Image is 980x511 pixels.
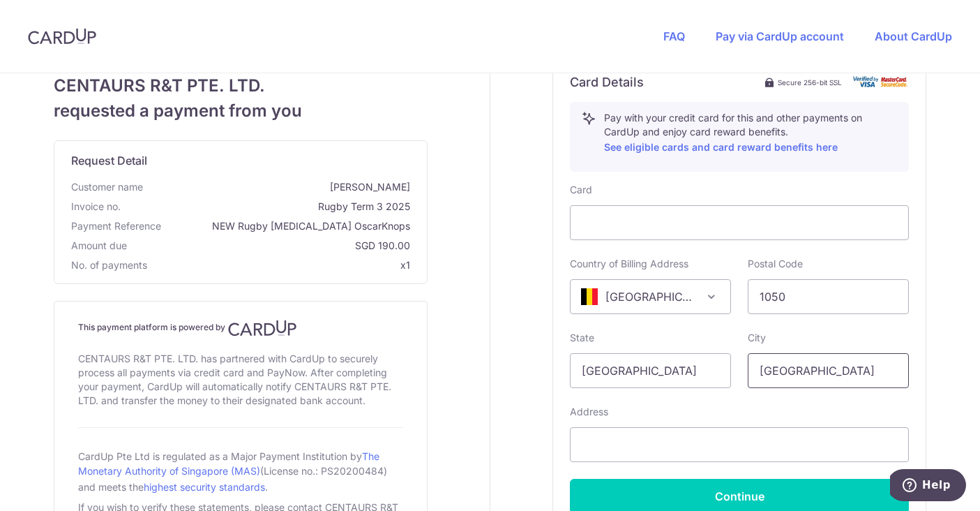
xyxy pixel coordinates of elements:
a: FAQ [663,29,685,43]
span: translation missing: en.payment_reference [71,220,161,232]
span: Rugby Term 3 2025 [126,200,410,214]
span: translation missing: en.request_detail [71,154,147,168]
a: See eligible cards and card reward benefits here [604,141,838,153]
span: Amount due [71,239,127,253]
label: Country of Billing Address [570,257,688,271]
a: About CardUp [875,29,952,43]
iframe: Opens a widget where you can find more information [890,469,966,504]
span: No. of payments [71,258,147,272]
a: Pay via CardUp account [716,29,844,43]
a: highest security standards [144,481,265,493]
img: card secure [853,76,909,88]
label: Address [570,405,608,419]
span: x1 [400,259,410,271]
span: Secure 256-bit SSL [778,77,842,88]
p: Pay with your credit card for this and other payments on CardUp and enjoy card reward benefits. [604,111,897,156]
span: [PERSON_NAME] [149,180,410,194]
span: Belgium [571,280,730,313]
span: Invoice no. [71,200,121,214]
input: Example 123456 [748,279,909,314]
span: NEW Rugby [MEDICAL_DATA] OscarKnops [167,219,410,233]
span: requested a payment from you [54,98,428,124]
img: CardUp [228,320,296,336]
label: Card [570,183,592,197]
label: Postal Code [748,257,803,271]
span: CENTAURS R&T PTE. LTD. [54,73,428,98]
iframe: Secure card payment input frame [582,214,897,231]
label: City [748,331,766,345]
img: CardUp [28,28,96,45]
span: Customer name [71,180,143,194]
div: CardUp Pte Ltd is regulated as a Major Payment Institution by (License no.: PS20200484) and meets... [78,445,403,498]
div: CENTAURS R&T PTE. LTD. has partnered with CardUp to securely process all payments via credit card... [78,349,403,410]
span: Belgium [570,279,731,314]
span: SGD 190.00 [133,239,410,253]
label: State [570,331,594,345]
h4: This payment platform is powered by [78,320,403,336]
h6: Card Details [570,74,644,91]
